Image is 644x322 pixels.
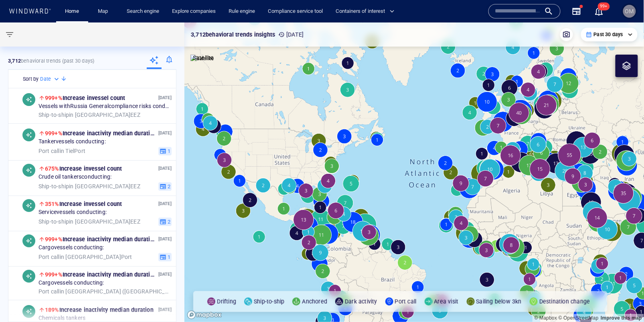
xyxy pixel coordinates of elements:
button: 1 [158,253,172,261]
span: in [GEOGRAPHIC_DATA] EEZ [38,111,140,118]
button: 2 [158,182,172,191]
div: Past 30 days [586,31,633,38]
span: Ship-to-ship [38,218,69,224]
span: Increase in vessel count [45,95,126,101]
p: [DATE] [158,94,172,102]
h6: Sort by [23,75,38,83]
p: [DATE] [278,30,304,39]
p: behavioral trends (Past 30 days) [8,57,94,65]
span: in [GEOGRAPHIC_DATA] Port [38,253,132,261]
span: in [GEOGRAPHIC_DATA] ([GEOGRAPHIC_DATA]) EEZ [38,288,172,295]
span: Increase in vessel count [45,201,122,207]
span: Ship-to-ship [38,111,69,118]
span: 999+% [45,271,63,278]
a: Map feedback [601,315,642,321]
span: 2 [166,183,170,190]
a: OpenStreetMap [559,315,599,321]
span: Increase in activity median duration [45,130,157,137]
p: 3,712 behavioral trends insights [191,30,275,39]
iframe: Chat [610,286,638,316]
span: OM [625,8,634,14]
span: 999+% [45,95,63,101]
a: Rule engine [225,4,258,18]
button: OM [622,3,638,19]
span: Increase in vessel count [45,165,122,172]
p: Sailing below 3kn [476,297,522,306]
p: [DATE] [158,235,172,243]
p: Port call [395,297,417,306]
span: in [GEOGRAPHIC_DATA] EEZ [38,218,140,225]
p: Dark activity [345,297,377,306]
span: Increase in activity median duration [45,271,157,278]
div: Date [40,75,61,83]
div: Notification center [594,6,604,16]
p: Ship-to-ship [254,297,284,306]
span: Increase in activity median duration [45,236,157,243]
span: Cargo vessels conducting: [38,244,104,251]
img: satellite [190,55,214,63]
span: 999+% [45,236,63,243]
p: Drifting [217,297,236,306]
a: Compliance service tool [265,4,326,18]
a: Mapbox logo [187,310,222,320]
a: Explore companies [169,4,219,18]
a: Mapbox [535,315,557,321]
span: Port call [38,147,60,154]
span: Port call [38,288,60,294]
button: 2 [158,217,172,226]
span: Ship-to-ship [38,183,69,189]
p: Past 30 days [594,31,623,38]
p: Area visit [434,297,459,306]
span: 1 [166,147,170,155]
p: [DATE] [158,200,172,208]
span: Tanker vessels conducting: [38,138,106,145]
p: Anchored [302,297,327,306]
span: 675% [45,165,59,172]
span: Service vessels conducting: [38,209,107,216]
span: 1 [166,253,170,261]
span: in [GEOGRAPHIC_DATA] EEZ [38,183,140,190]
p: Destination change [539,297,590,306]
strong: 3,712 [8,58,21,64]
a: Search engine [124,4,162,18]
button: Containers of interest [332,4,401,18]
p: [DATE] [158,271,172,278]
span: Containers of interest [336,7,395,16]
span: Crude oil tankers conducting: [38,173,112,181]
span: Vessels with Russia General compliance risks conducting: [38,103,172,110]
button: Home [59,4,85,18]
span: Cargo vessels conducting: [38,279,104,287]
button: 99+ [589,2,609,21]
p: Satellite [193,53,214,63]
span: Port call [38,253,60,260]
a: Home [62,4,83,18]
span: 351% [45,201,59,207]
a: Map [95,4,114,18]
span: 99+ [598,2,610,10]
button: 1 [158,147,172,155]
h6: Date [40,75,51,83]
span: in Tiel Port [38,147,85,155]
p: [DATE] [158,165,172,172]
button: Map [91,4,117,18]
p: [DATE] [158,129,172,137]
span: 2 [166,218,170,225]
span: 999+% [45,130,63,137]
